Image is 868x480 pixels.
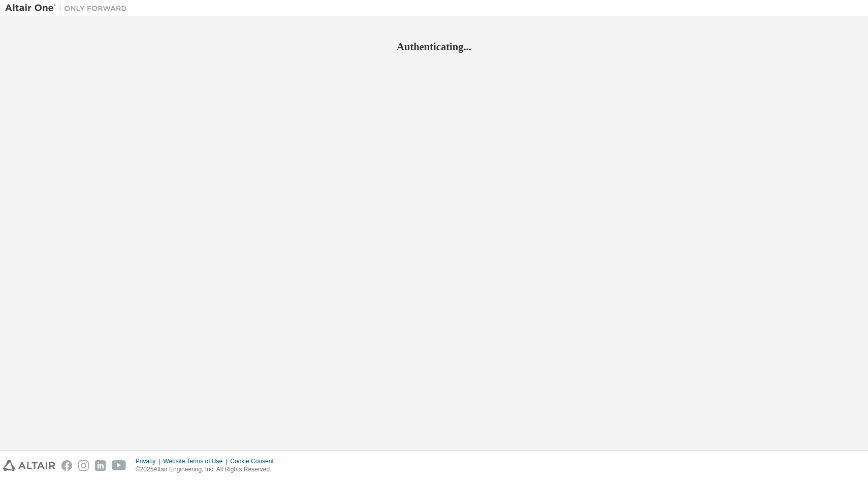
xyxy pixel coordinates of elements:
img: altair_logo.svg [3,460,55,471]
img: instagram.svg [78,460,89,471]
div: Privacy [136,457,163,465]
img: facebook.svg [61,460,72,471]
div: Website Terms of Use [163,457,230,465]
img: Altair One [5,3,132,13]
img: youtube.svg [112,460,126,471]
div: Cookie Consent [230,457,279,465]
p: © 2025 Altair Engineering, Inc. All Rights Reserved. [136,465,280,474]
h2: Authenticating... [5,40,863,53]
img: linkedin.svg [95,460,106,471]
